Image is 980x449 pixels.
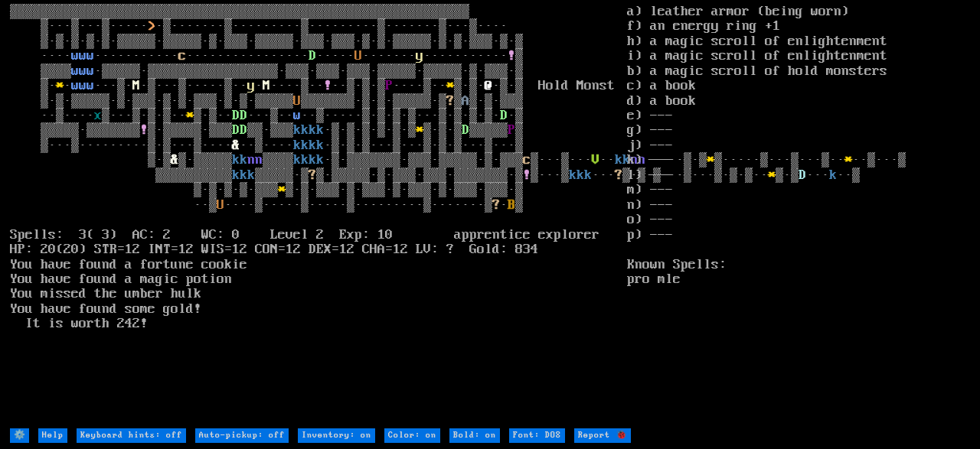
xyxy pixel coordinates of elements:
[255,152,263,168] font: n
[309,152,316,168] font: k
[301,122,309,138] font: k
[232,168,240,183] font: k
[298,428,375,443] input: Inventory: on
[508,197,515,213] font: B
[240,108,247,123] font: D
[240,152,247,168] font: k
[627,5,970,427] stats: a) leather armor (being worn) f) an energy ring +1 h) a magic scroll of enlightenment i) a magic ...
[449,428,500,443] input: Bold: on
[232,152,240,168] font: k
[79,48,87,63] font: w
[87,48,94,63] font: w
[71,48,79,63] font: w
[195,428,289,443] input: Auto-pickup: off
[509,428,565,443] input: Font: DOS
[263,78,270,93] font: M
[232,122,240,138] font: D
[77,428,186,443] input: Keyboard hints: off
[615,168,622,183] font: ?
[309,168,316,183] font: ?
[485,78,492,93] font: @
[569,168,577,183] font: k
[584,168,592,183] font: k
[240,122,247,138] font: D
[293,122,301,138] font: k
[324,78,332,93] font: !
[232,138,240,153] font: &
[178,48,186,63] font: c
[247,152,255,168] font: n
[446,93,454,109] font: ?
[508,48,515,63] font: !
[523,152,531,168] font: c
[232,108,240,123] font: D
[309,122,316,138] font: k
[293,152,301,168] font: k
[87,78,94,93] font: w
[217,197,224,213] font: U
[140,122,148,138] font: !
[94,108,102,123] font: x
[622,152,630,168] font: k
[416,48,423,63] font: y
[500,108,508,123] font: D
[615,152,622,168] font: k
[523,168,531,183] font: !
[87,63,94,79] font: w
[247,78,255,93] font: y
[301,138,309,153] font: k
[247,168,255,183] font: k
[38,428,67,443] input: Help
[293,138,301,153] font: k
[293,93,301,109] font: U
[71,63,79,79] font: w
[316,138,324,153] font: k
[316,122,324,138] font: k
[132,78,140,93] font: M
[354,48,362,63] font: U
[10,428,29,443] input: ⚙️
[171,152,178,168] font: &
[71,78,79,93] font: w
[309,48,316,63] font: D
[148,18,155,34] font: >
[309,138,316,153] font: k
[462,93,469,109] font: A
[301,152,309,168] font: k
[385,78,393,93] font: P
[508,122,515,138] font: P
[293,108,301,123] font: w
[577,168,584,183] font: k
[316,152,324,168] font: k
[79,78,87,93] font: w
[592,152,599,168] font: V
[574,428,631,443] input: Report 🐞
[462,122,469,138] font: D
[10,5,627,427] larn: ▒▒▒▒▒▒▒▒▒▒▒▒▒▒▒▒▒▒▒▒▒▒▒▒▒▒▒▒▒▒▒▒▒▒▒▒▒▒▒▒▒▒▒▒▒▒▒▒▒▒▒▒▒▒▒▒▒▒▒▒ ▒···▒···▒····· ·▒·······▒·········▒·...
[384,428,440,443] input: Color: on
[79,63,87,79] font: w
[492,197,500,213] font: ?
[240,168,247,183] font: k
